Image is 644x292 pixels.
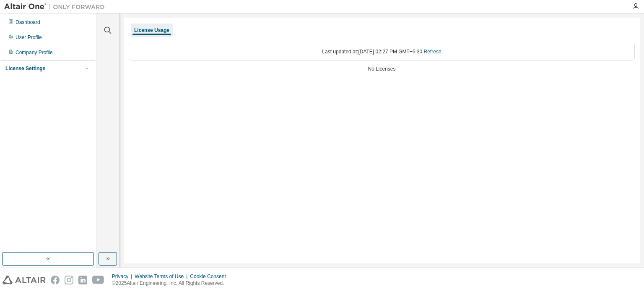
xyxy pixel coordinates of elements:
[51,276,60,284] img: facebook.svg
[16,19,40,26] div: Dashboard
[3,276,46,284] img: altair_logo.svg
[112,273,135,280] div: Privacy
[135,273,190,280] div: Website Terms of Use
[129,43,635,61] div: Last updated at: [DATE] 02:27 PM GMT+5:30
[65,276,73,284] img: instagram.svg
[129,66,635,72] div: No Licenses
[134,27,169,34] div: License Usage
[112,280,231,287] p: © 2025 Altair Engineering, Inc. All Rights Reserved.
[92,276,104,284] img: youtube.svg
[5,65,45,72] div: License Settings
[190,273,231,280] div: Cookie Consent
[16,49,53,56] div: Company Profile
[78,276,87,284] img: linkedin.svg
[424,49,441,55] a: Refresh
[4,3,109,11] img: Altair One
[16,34,42,41] div: User Profile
